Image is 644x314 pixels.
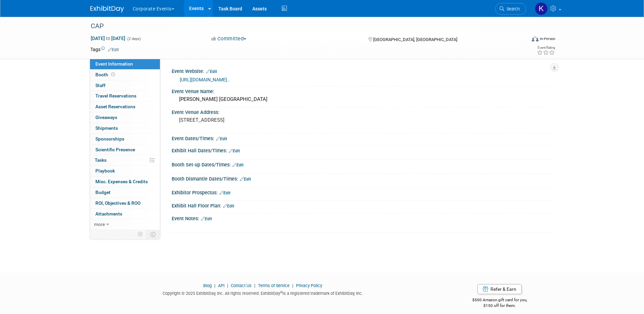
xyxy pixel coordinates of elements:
[90,70,160,80] a: Booth
[172,133,554,142] div: Event Dates/Times:
[90,91,160,101] a: Travel Reservations
[172,201,554,209] div: Exhibit Hall Floor Plan:
[135,230,146,239] td: Personalize Event Tab Strip
[532,36,539,41] img: Format-Inperson.png
[90,289,436,297] div: Copyright © 2025 ExhibitDay, Inc. All rights reserved. ExhibitDay is a registered trademark of Ex...
[90,6,124,12] img: ExhibitDay
[95,190,111,195] span: Budget
[90,155,160,165] a: Tasks
[90,80,160,91] a: Staff
[240,177,251,182] a: Edit
[95,147,135,152] span: Scientific Presence
[203,283,212,288] a: Blog
[218,283,224,288] a: API
[172,107,554,116] div: Event Venue Address:
[90,112,160,123] a: Giveaways
[225,283,230,288] span: |
[95,61,133,67] span: Event Information
[172,174,554,183] div: Booth Dismantle Dates/Times:
[95,168,115,173] span: Playbook
[209,35,249,42] button: Committed
[373,37,457,42] span: [GEOGRAPHIC_DATA], [GEOGRAPHIC_DATA]
[95,200,140,206] span: ROI, Objectives & ROO
[172,146,554,154] div: Exhibit Hall Dates/Times:
[172,188,554,196] div: Exhibitor Prospectus:
[540,36,555,41] div: In-Person
[90,134,160,144] a: Sponsorships
[90,219,160,230] a: more
[445,303,554,309] div: $150 off for them.
[223,204,234,208] a: Edit
[90,46,119,53] td: Tags
[231,283,252,288] a: Contact Us
[110,72,116,77] span: Booth not reserved yet
[95,83,105,88] span: Staff
[229,149,240,153] a: Edit
[219,191,230,195] a: Edit
[90,59,160,69] a: Event Information
[253,283,257,288] span: |
[201,217,212,221] a: Edit
[95,104,135,109] span: Asset Reservations
[95,72,116,77] span: Booth
[95,211,122,217] span: Attachments
[108,47,119,52] a: Edit
[90,176,160,187] a: Misc. Expenses & Credits
[90,35,126,41] span: [DATE] [DATE]
[477,284,522,294] a: Refer & Earn
[95,115,117,120] span: Giveaways
[495,3,526,15] a: Search
[90,145,160,155] a: Scientific Presence
[88,20,516,32] div: CAP
[90,166,160,176] a: Playbook
[172,86,554,95] div: Event Venue Name:
[90,123,160,133] a: Shipments
[280,290,283,294] sup: ®
[232,163,244,167] a: Edit
[296,283,322,288] a: Privacy Policy
[179,117,324,123] pre: [STREET_ADDRESS]
[177,94,549,105] div: [PERSON_NAME] [GEOGRAPHIC_DATA]
[213,283,217,288] span: |
[537,46,555,49] div: Event Rating
[535,2,548,15] img: Keirsten Davis
[95,179,148,184] span: Misc. Expenses & Credits
[486,35,556,45] div: Event Format
[95,136,124,142] span: Sponsorships
[146,230,160,239] td: Toggle Event Tabs
[127,37,141,41] span: (2 days)
[291,283,295,288] span: |
[90,209,160,219] a: Attachments
[105,36,111,41] span: to
[206,69,217,74] a: Edit
[90,102,160,112] a: Asset Reservations
[90,187,160,198] a: Budget
[172,213,554,222] div: Event Notes:
[172,66,554,75] div: Event Website:
[90,198,160,208] a: ROI, Objectives & ROO
[172,160,554,168] div: Booth Set-up Dates/Times:
[504,6,520,11] span: Search
[445,293,554,308] div: $500 Amazon gift card for you,
[258,283,290,288] a: Terms of Service
[180,77,230,82] a: [URL][DOMAIN_NAME]..
[94,222,105,227] span: more
[216,136,227,141] a: Edit
[95,93,136,99] span: Travel Reservations
[95,125,118,131] span: Shipments
[95,157,106,163] span: Tasks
